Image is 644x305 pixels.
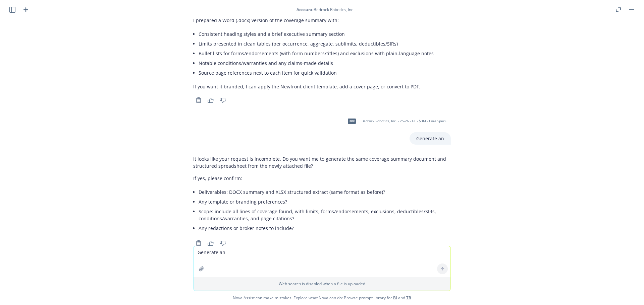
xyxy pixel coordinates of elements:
[297,7,353,12] div: : Bedrock Robotics, Inc
[199,187,451,197] li: Deliverables: DOCX summary and XLSX structured extract (same format as before)?
[199,68,434,78] li: Source page references next to each item for quick validation
[297,7,313,12] span: Account
[393,295,397,301] a: BI
[217,95,228,105] button: Thumbs down
[193,17,434,24] p: I prepared a Word (.docx) version of the coverage summary with:
[3,291,641,305] span: Nova Assist can make mistakes. Explore what Nova can do: Browse prompt library for and
[199,39,434,49] li: Limits presented in clean tables (per occurrence, aggregate, sublimits, deductibles/SIRs)
[199,29,434,39] li: Consistent heading styles and a brief executive summary section
[193,155,451,169] p: It looks like your request is incomplete. Do you want me to generate the same coverage summary do...
[193,175,451,182] p: If yes, please confirm:
[196,97,202,103] svg: Copy to clipboard
[193,83,434,90] p: If you want it branded, I can apply the Newfront client template, add a cover page, or convert to...
[362,119,449,123] span: Bedrock Robotics, Inc. - 25-26 - GL - $3M - Core Specialty - Quote.pdf
[198,281,446,287] p: Web search is disabled when a file is uploaded
[199,197,451,207] li: Any template or branding preferences?
[348,119,356,124] span: pdf
[199,49,434,58] li: Bullet lists for forms/endorsements (with form numbers/titles) and exclusions with plain‑language...
[217,238,228,248] button: Thumbs down
[199,58,434,68] li: Notable conditions/warranties and any claims‑made details
[343,113,451,130] div: pdfBedrock Robotics, Inc. - 25-26 - GL - $3M - Core Specialty - Quote.pdf
[196,240,202,246] svg: Copy to clipboard
[416,135,444,142] p: Generate an
[199,207,451,223] li: Scope: include all lines of coverage found, with limits, forms/endorsements, exclusions, deductib...
[406,295,411,301] a: TR
[199,223,451,233] li: Any redactions or broker notes to include?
